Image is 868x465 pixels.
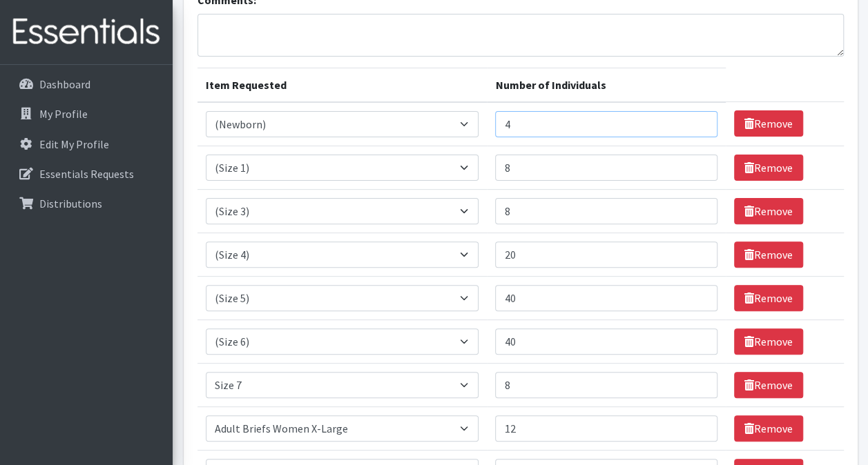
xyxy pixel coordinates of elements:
[39,197,102,210] p: Distributions
[734,285,803,311] a: Remove
[734,415,803,442] a: Remove
[39,167,134,181] p: Essentials Requests
[39,107,88,121] p: My Profile
[6,160,167,188] a: Essentials Requests
[487,68,725,102] th: Number of Individuals
[6,70,167,98] a: Dashboard
[6,100,167,128] a: My Profile
[734,110,803,137] a: Remove
[734,372,803,398] a: Remove
[734,198,803,224] a: Remove
[6,130,167,158] a: Edit My Profile
[39,77,90,91] p: Dashboard
[734,241,803,268] a: Remove
[734,155,803,181] a: Remove
[39,137,109,151] p: Edit My Profile
[6,9,167,55] img: HumanEssentials
[734,328,803,355] a: Remove
[6,190,167,217] a: Distributions
[197,68,488,102] th: Item Requested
